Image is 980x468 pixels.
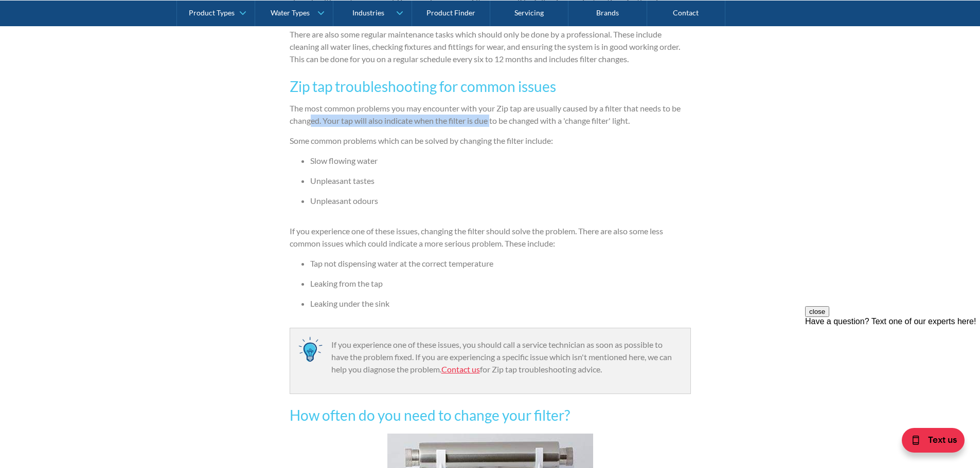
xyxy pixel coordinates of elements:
li: Leaking under the sink [310,297,691,310]
p: If you experience one of these issues, changing the filter should solve the problem. There are al... [290,225,691,250]
li: Slow flowing water [310,155,691,167]
p: If you experience one of these issues, you should call a service technician as soon as possible t... [331,339,680,376]
iframe: podium webchat widget bubble [877,417,980,468]
li: Leaking from the tap [310,277,691,290]
iframe: podium webchat widget prompt [805,306,980,429]
li: Tap not dispensing water at the correct temperature [310,257,691,270]
div: Water Types [271,8,310,17]
a: Contact us [441,364,480,374]
div: Industries [352,8,384,17]
p: Some common problems which can be solved by changing the filter include: [290,135,691,147]
p: The most common problems you may encounter with your Zip tap are usually caused by a filter that ... [290,102,691,127]
div: Product Types [189,8,235,17]
li: Unpleasant tastes [310,175,691,187]
p: There are also some regular maintenance tasks which should only be done by a professional. These ... [290,28,691,65]
h3: Zip tap troubleshooting for common issues [290,76,691,97]
h3: How often do you need to change your filter? [290,404,691,426]
li: Unpleasant odours [310,195,691,207]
